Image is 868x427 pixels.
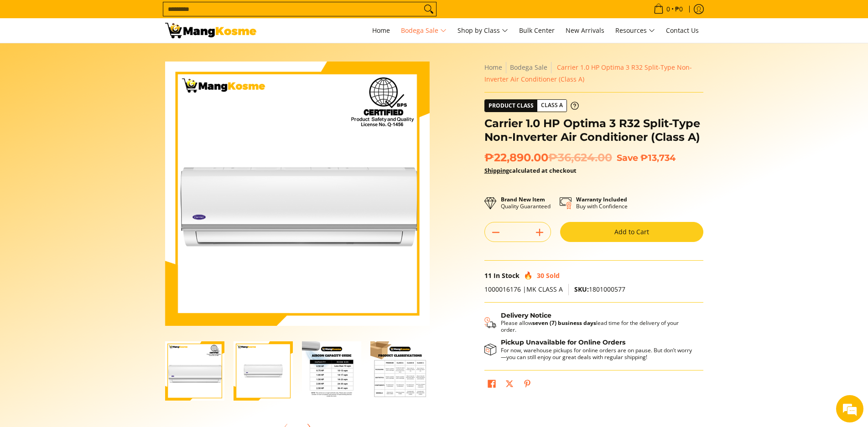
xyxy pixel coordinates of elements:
strong: Pickup Unavailable for Online Orders [501,338,625,346]
span: Shop by Class [457,25,508,36]
a: Home [484,63,502,72]
span: ₱13,734 [640,152,676,163]
span: 1000016176 |MK CLASS A [484,285,563,293]
strong: Warranty Included [576,195,627,203]
img: Carrier 1.0 HP Optima 3 R32 Split-Type Non-Inverter Air Conditioner (Class A)-1 [165,341,224,401]
span: New Arrivals [566,26,604,35]
span: 30 [537,271,544,280]
button: Shipping & Delivery [484,312,694,334]
a: Bulk Center [515,18,559,43]
span: 1801000577 [574,285,625,293]
a: Contact Us [661,18,703,43]
img: Carrier Optima 3 SET 1.0HP Split-Type Aircon (Class A) l Mang Kosme [165,23,256,38]
img: Carrier 1.0 HP Optima 3 R32 Split-Type Non-Inverter Air Conditioner (Class A)-2 [234,341,293,401]
a: Post on X [503,377,516,393]
a: New Arrivals [561,18,609,43]
button: Add [529,225,551,240]
span: SKU: [574,285,589,293]
del: ₱36,624.00 [548,151,612,165]
a: Share on Facebook [485,377,498,393]
a: Shop by Class [453,18,513,43]
span: Bulk Center [519,26,555,35]
a: Pin on Pinterest [521,377,534,393]
strong: calculated at checkout [484,166,577,175]
nav: Main Menu [265,18,703,43]
span: ₱0 [674,6,684,12]
h1: Carrier 1.0 HP Optima 3 R32 Split-Type Non-Inverter Air Conditioner (Class A) [484,117,703,144]
span: In Stock [494,271,520,280]
span: 11 [484,271,492,280]
span: Save [617,152,638,163]
span: Resources [615,25,655,36]
span: Sold [546,271,560,280]
img: Carrier 1.0 HP Optima 3 R32 Split-Type Non-Inverter Air Conditioner (Class A)-3 [302,341,361,401]
img: Carrier 1.0 HP Optima 3 R32 Split-Type Non-Inverter Air Conditioner (Class A)-4 [370,341,430,401]
span: Class A [537,100,567,111]
span: Product Class [485,100,537,112]
span: 0 [665,6,671,12]
strong: Delivery Notice [501,311,551,319]
strong: seven (7) business days [532,319,596,327]
p: Quality Guaranteed [501,196,551,210]
span: Carrier 1.0 HP Optima 3 R32 Split-Type Non-Inverter Air Conditioner (Class A) [484,63,692,83]
a: Product Class Class A [484,99,579,112]
a: Resources [611,18,660,43]
button: Subtract [485,225,507,240]
span: Contact Us [666,26,699,35]
span: • [651,4,686,14]
a: Bodega Sale [510,63,547,72]
nav: Breadcrumbs [484,62,703,85]
button: Search [421,2,436,16]
span: ₱22,890.00 [484,151,612,165]
a: Shipping [484,166,509,175]
button: Add to Cart [560,222,703,242]
strong: Brand New Item [501,195,545,203]
span: Home [372,26,390,35]
a: Bodega Sale [396,18,451,43]
p: For now, warehouse pickups for online orders are on pause. But don’t worry—you can still enjoy ou... [501,347,694,360]
span: Bodega Sale [401,25,447,36]
img: Carrier 1.0 HP Optima 3 R32 Split-Type Non-Inverter Air Conditioner (Class A) [165,62,430,326]
p: Please allow lead time for the delivery of your order. [501,319,694,333]
a: Home [368,18,395,43]
p: Buy with Confidence [576,196,628,210]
